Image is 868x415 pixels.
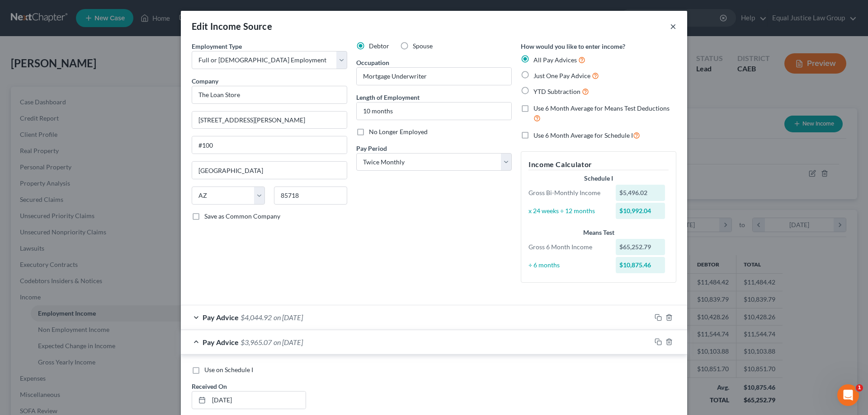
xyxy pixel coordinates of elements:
[524,188,611,197] div: Gross Bi-Monthly Income
[356,145,387,152] span: Pay Period
[533,131,633,139] span: Use 6 Month Average for Schedule I
[524,206,611,215] div: x 24 weeks ÷ 12 months
[533,56,577,64] span: All Pay Advices
[203,313,239,322] span: Pay Advice
[413,42,433,50] span: Spouse
[192,42,242,50] span: Employment Type
[524,242,611,252] div: Gross 6 Month Income
[192,77,218,85] span: Company
[356,93,420,102] label: Length of Employment
[856,384,863,392] span: 1
[192,86,347,104] input: Search company by name...
[357,68,511,85] input: --
[528,174,669,183] div: Schedule I
[357,103,511,120] input: ex: 2 years
[192,112,347,129] input: Enter address...
[521,42,625,51] label: How would you like to enter income?
[533,72,590,79] span: Just One Pay Advice
[369,128,428,135] span: No Longer Employed
[369,42,389,50] span: Debtor
[616,239,665,255] div: $65,252.79
[241,338,272,346] span: $3,965.07
[616,203,665,219] div: $10,992.04
[670,21,676,32] button: ×
[204,212,280,220] span: Save as Common Company
[241,313,272,322] span: $4,044.92
[528,159,669,170] h5: Income Calculator
[533,104,670,112] span: Use 6 Month Average for Means Test Deductions
[533,88,580,95] span: YTD Subtraction
[837,384,859,406] iframe: Intercom live chat
[274,313,303,322] span: on [DATE]
[616,257,665,273] div: $10,875.46
[192,382,227,390] span: Received On
[192,136,347,154] input: Unit, Suite, etc...
[204,366,253,373] span: Use on Schedule I
[616,185,665,201] div: $5,496.02
[209,392,306,409] input: MM/DD/YYYY
[528,228,669,237] div: Means Test
[274,338,303,346] span: on [DATE]
[524,261,611,270] div: ÷ 6 months
[356,58,389,67] label: Occupation
[192,20,272,33] div: Edit Income Source
[274,187,347,205] input: Enter zip...
[192,162,347,179] input: Enter city...
[203,338,239,346] span: Pay Advice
